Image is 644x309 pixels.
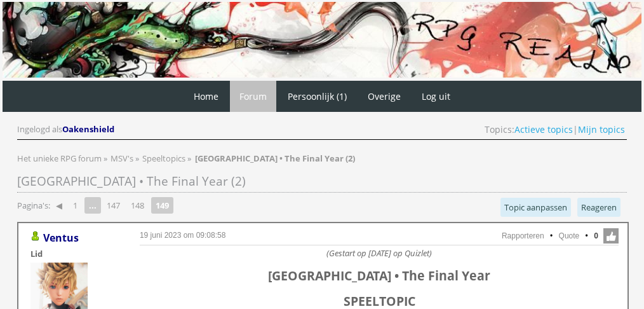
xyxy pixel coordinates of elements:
[111,153,133,164] span: MSV's
[43,231,79,245] a: Ventus
[485,123,625,135] span: Topics: |
[142,153,187,164] a: Speeltopics
[135,153,139,164] span: »
[594,230,598,242] span: 0
[195,153,355,164] strong: [GEOGRAPHIC_DATA] • The Final Year (2)
[17,153,102,164] span: Het unieke RPG forum
[17,123,116,135] div: Ingelogd als
[151,197,173,214] strong: 149
[111,153,135,164] a: MSV's
[278,81,356,112] a: Persoonlijk (1)
[104,153,107,164] span: »
[62,123,116,135] a: Oakenshield
[142,153,185,164] span: Speeltopics
[51,196,67,214] a: ◀
[184,81,228,112] a: Home
[502,231,544,240] a: Rapporteren
[412,81,460,112] a: Log uit
[577,198,621,217] a: Reageren
[30,231,41,242] img: Gebruiker is online
[17,153,104,164] a: Het unieke RPG forum
[102,196,125,214] a: 147
[30,248,119,259] div: Lid
[187,153,191,164] span: »
[126,196,149,214] a: 148
[140,231,225,240] a: 19 juni 2023 om 09:08:58
[358,81,410,112] a: Overige
[17,173,246,189] span: [GEOGRAPHIC_DATA] • The Final Year (2)
[500,198,571,217] a: Topic aanpassen
[603,228,619,244] span: Like deze post
[326,247,432,259] i: (Gestart op [DATE] op Quizlet)
[230,81,276,112] a: Forum
[17,200,50,212] span: Pagina's:
[578,123,625,135] a: Mijn topics
[559,231,580,240] a: Quote
[514,123,573,135] a: Actieve topics
[68,196,83,214] a: 1
[84,197,101,214] span: ...
[62,123,114,135] span: Oakenshield
[3,2,641,78] img: RPG Realm - Banner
